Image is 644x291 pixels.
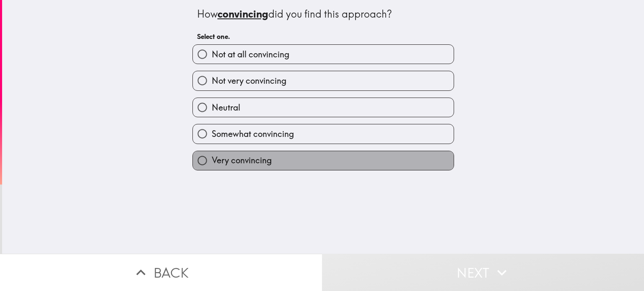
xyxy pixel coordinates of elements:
[193,45,454,64] button: Not at all convincing
[197,7,449,21] div: How did you find this approach?
[212,102,240,113] span: Neutral
[193,124,454,143] button: Somewhat convincing
[193,151,454,170] button: Very convincing
[197,32,449,41] h6: Select one.
[212,49,289,60] span: Not at all convincing
[193,71,454,90] button: Not very convincing
[212,128,294,140] span: Somewhat convincing
[193,98,454,117] button: Neutral
[212,75,286,87] span: Not very convincing
[322,254,644,291] button: Next
[218,8,268,20] u: convincing
[212,155,272,166] span: Very convincing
